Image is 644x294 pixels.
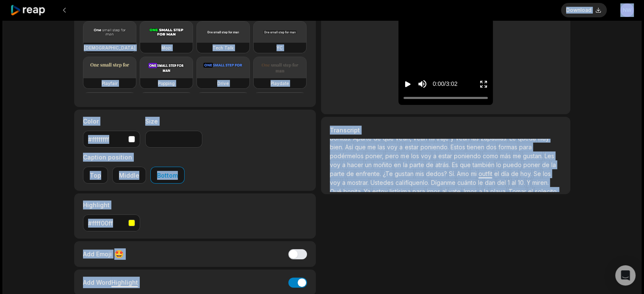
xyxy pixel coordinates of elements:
span: estoy [372,188,390,195]
span: a [342,179,347,186]
span: Amo [456,170,470,177]
span: bien. [330,143,345,151]
span: los [542,170,550,177]
label: Color [83,117,140,126]
span: hacer [347,161,365,168]
span: Irnos [463,188,478,195]
span: atrás. [435,161,451,168]
span: 1 [507,179,511,186]
span: gustan [395,170,415,177]
label: Size [145,117,202,126]
div: #ffff00ff [88,219,125,228]
span: Ya [364,188,372,195]
span: poniendo [453,152,482,159]
span: playa. [490,188,508,195]
span: estar [438,152,453,159]
button: Middle [112,167,146,184]
button: #ffff00ff [83,214,140,231]
h3: Tech Talk [213,44,234,51]
span: a [399,143,404,151]
span: para [519,143,531,151]
span: más [500,152,512,159]
span: Sí. [448,170,456,177]
span: parte [330,170,346,177]
button: Bottom [150,167,185,184]
span: Se [533,170,542,177]
span: podérmelos [330,152,365,159]
span: formas [498,143,519,151]
div: Open Intercom Messenger [615,265,636,286]
h3: YC [276,44,283,51]
span: el [494,170,500,177]
h3: Popping [158,80,175,87]
span: Es [451,161,459,168]
span: la [484,188,490,195]
h3: [DEMOGRAPHIC_DATA] [84,44,135,51]
span: califíquenlo. [395,179,431,186]
span: Add Emoji [83,250,112,258]
span: del [497,179,507,186]
span: dos [486,143,498,151]
span: puedo [503,161,523,168]
span: la [551,161,556,168]
span: mostrar. [347,179,370,186]
div: 0:00 / 3:02 [433,80,457,88]
span: a [478,188,484,195]
span: a [342,161,347,168]
span: poner, [365,152,385,159]
span: gustan. [522,152,544,159]
span: outfit [478,170,494,177]
h3: Playfair [102,80,118,87]
span: voy [330,179,342,186]
span: de [542,161,551,168]
span: la [403,161,409,168]
span: pero [385,152,401,159]
button: Download [561,3,607,17]
span: estar [404,143,420,151]
span: hoy. [520,170,533,177]
span: voy [420,152,433,159]
span: que [459,161,472,168]
span: listísima [390,188,412,195]
span: Tomar [508,188,528,195]
span: de [511,170,520,177]
span: que [355,143,368,151]
span: el [528,188,534,195]
div: Add Word [83,277,138,288]
span: ¿Te [383,170,395,177]
span: 🤩 [114,248,124,260]
h3: Mozi [161,44,171,51]
span: mi [470,170,478,177]
button: #ffffffff [83,131,140,148]
h3: Transcript [330,126,561,135]
button: Enter Fullscreen [479,76,488,92]
span: irnos [426,188,442,195]
button: Top [83,167,108,184]
span: miren. [532,179,548,186]
label: Highlight [83,201,140,209]
span: dedos? [426,170,448,177]
span: Les [544,152,554,159]
span: poner [523,161,542,168]
span: le [478,179,484,186]
span: al [511,179,517,186]
span: los [411,152,420,159]
span: un [365,161,373,168]
span: Ustedes [370,179,395,186]
span: voy [330,161,342,168]
h3: Drive [217,80,229,87]
span: para [412,188,426,195]
span: a [433,152,438,159]
span: cuánto [457,179,478,186]
span: bonita. [343,188,364,195]
span: enfrente. [356,170,383,177]
span: Highlight [111,279,138,286]
span: Díganme [431,179,457,186]
span: dan [484,179,497,186]
span: Y [526,179,532,186]
span: me [401,152,411,159]
span: solecito. [534,188,558,195]
span: en [394,161,403,168]
span: voy [387,143,399,151]
span: como [482,152,500,159]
